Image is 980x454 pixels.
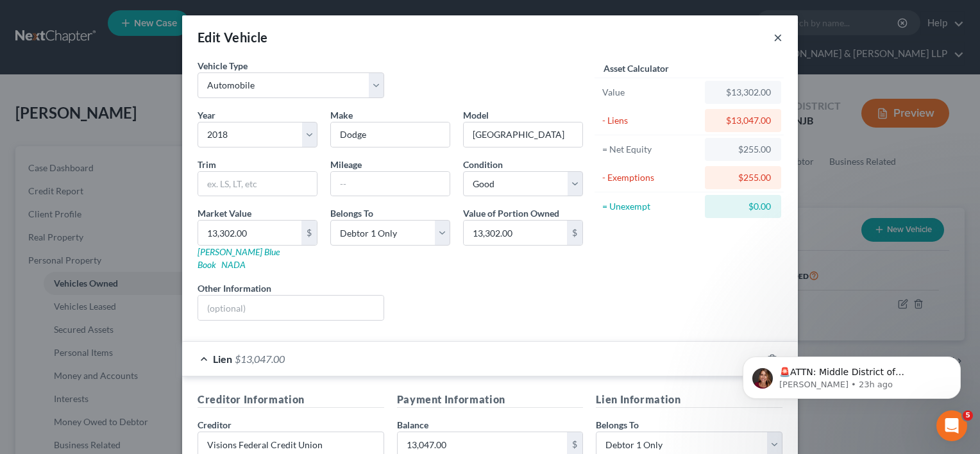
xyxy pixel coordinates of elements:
[198,296,384,320] input: (optional)
[235,353,285,365] span: $13,047.00
[198,28,268,46] div: Edit Vehicle
[773,29,782,45] button: ×
[602,86,699,99] div: Value
[198,59,248,72] label: Vehicle Type
[397,418,428,432] label: Balance
[198,172,317,196] input: ex. LS, LT, etc
[331,122,450,147] input: ex. Nissan
[936,410,967,441] iframe: Intercom live chat
[330,158,362,171] label: Mileage
[213,353,232,365] span: Lien
[602,200,699,213] div: = Unexempt
[723,330,980,419] iframe: Intercom notifications message
[602,114,699,127] div: - Liens
[198,108,215,122] label: Year
[604,62,669,75] label: Asset Calculator
[221,259,246,270] a: NADA
[198,282,271,295] label: Other Information
[596,392,782,408] h5: Lien Information
[198,221,301,245] input: 0.00
[198,206,251,220] label: Market Value
[596,419,639,430] span: Belongs To
[331,172,450,196] input: --
[463,158,503,171] label: Condition
[198,246,280,270] a: [PERSON_NAME] Blue Book
[330,110,353,121] span: Make
[602,143,699,156] div: = Net Equity
[464,122,582,147] input: ex. Altima
[463,108,489,122] label: Model
[715,143,771,156] div: $255.00
[198,419,232,430] span: Creditor
[715,200,771,213] div: $0.00
[198,158,216,171] label: Trim
[330,208,373,219] span: Belongs To
[602,171,699,184] div: - Exemptions
[715,86,771,99] div: $13,302.00
[567,221,582,245] div: $
[464,221,567,245] input: 0.00
[198,392,384,408] h5: Creditor Information
[301,221,317,245] div: $
[463,206,559,220] label: Value of Portion Owned
[715,171,771,184] div: $255.00
[963,410,973,421] span: 5
[715,114,771,127] div: $13,047.00
[397,392,584,408] h5: Payment Information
